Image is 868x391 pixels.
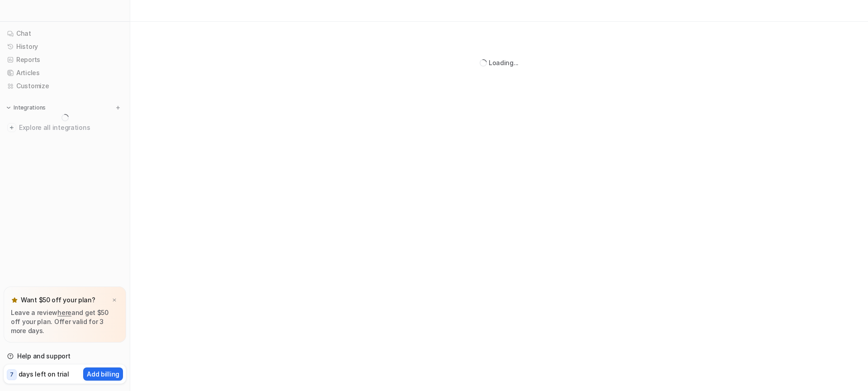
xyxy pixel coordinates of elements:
[4,350,126,362] a: Help and support
[19,120,123,135] span: Explore all integrations
[4,27,126,40] a: Chat
[21,296,95,305] p: Want $50 off your plan?
[10,371,14,379] p: 7
[4,67,126,79] a: Articles
[83,367,123,381] button: Add billing
[115,105,121,111] img: menu_add.svg
[4,121,126,134] a: Explore all integrations
[7,123,16,132] img: explore all integrations
[11,296,18,304] img: star
[87,369,119,379] p: Add billing
[4,80,126,92] a: Customize
[57,309,71,316] a: here
[4,40,126,53] a: History
[19,369,69,379] p: days left on trial
[112,297,117,303] img: x
[11,308,119,335] p: Leave a review and get $50 off your plan. Offer valid for 3 more days.
[14,104,46,111] p: Integrations
[5,105,12,111] img: expand menu
[4,103,48,112] button: Integrations
[4,53,126,66] a: Reports
[489,58,519,67] div: Loading...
